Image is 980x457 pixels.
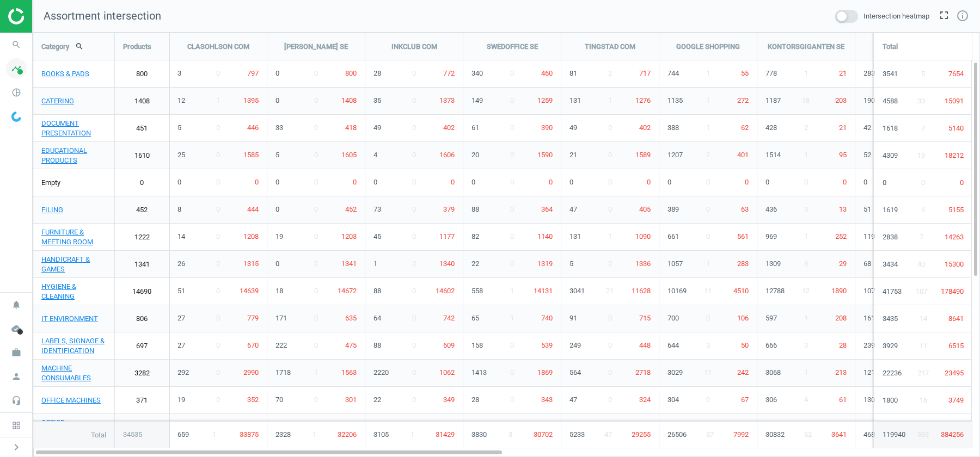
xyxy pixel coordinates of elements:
span: 390 [541,123,553,132]
span: 82 [471,232,479,240]
span: 7 [920,232,923,242]
span: 7654 [948,69,964,79]
span: 1 [373,260,377,268]
span: 744 [667,69,679,77]
span: 1 [706,96,710,104]
span: 446 [247,123,259,132]
span: 0 [275,260,279,268]
span: 0 [510,178,514,186]
span: 0 [412,232,416,240]
div: Category [33,33,114,60]
button: chevron_right [3,440,30,454]
span: 283 [863,69,875,77]
span: 0 [706,205,710,213]
span: 1 [706,69,710,77]
span: 0 [314,287,318,295]
span: 171 [275,314,287,322]
span: 389 [667,205,679,213]
span: 15091 [945,96,964,106]
div: GOOGLE SHOPPING [659,33,757,60]
span: 55 [741,69,749,77]
span: 12 [802,287,810,295]
span: 0 [706,232,710,240]
a: 767 [115,414,169,441]
span: 0 [608,178,612,186]
span: 0 [216,314,220,322]
span: 635 [345,314,357,322]
span: 0 [706,178,710,186]
span: 88 [471,205,479,213]
span: 558 [471,287,483,295]
span: 107 [916,287,927,297]
span: 0 [608,314,612,322]
span: 28 [373,69,381,77]
a: 451 [115,115,169,142]
span: 0 [451,178,455,186]
span: 42 [863,123,871,132]
span: 18 [275,287,283,295]
span: 12788 [765,287,785,295]
span: 8 [177,205,181,213]
span: 0 [314,96,318,104]
span: 131 [569,96,581,104]
span: 0 [883,178,886,188]
span: 203 [835,96,847,104]
a: IT ENVIRONMENT [33,305,114,332]
img: ajHJNr6hYgQAAAAASUVORK5CYII= [8,8,85,24]
span: 1140 [537,232,553,240]
span: 0 [314,232,318,240]
span: 0 [921,178,925,188]
span: 1605 [341,151,357,159]
a: 1341 [115,251,169,278]
span: 19 [275,232,283,240]
span: 0 [275,69,279,77]
span: 3 [177,69,181,77]
span: 0 [608,205,612,213]
span: 27 [177,314,185,322]
span: 0 [863,178,867,186]
span: 0 [765,178,769,186]
a: MACHINE CONSUMABLES [33,360,114,387]
div: KONTORSGIGANTEN SE [757,33,855,60]
span: 1340 [439,260,455,268]
span: 700 [667,314,679,322]
span: 0 [549,178,553,186]
span: 7 [921,123,925,133]
span: 0 [412,151,416,159]
span: 0 [275,178,279,186]
span: 428 [765,123,777,132]
span: 0 [314,314,318,322]
span: 717 [639,69,651,77]
span: 0 [314,260,318,268]
span: 2 [706,151,710,159]
span: 21 [839,69,847,77]
span: 340 [471,69,483,77]
a: FURNITURE & MEETING ROOM [33,224,114,251]
span: 4 [373,151,377,159]
a: BOOKS & PADS [33,60,114,88]
span: 1315 [243,260,259,268]
span: 14672 [338,287,357,295]
span: 2838 [883,232,898,242]
span: 1135 [667,96,683,104]
span: 283 [737,260,749,268]
span: 52 [863,151,871,159]
i: work [6,342,27,363]
span: 4588 [883,96,898,106]
a: info_outline [956,9,969,23]
span: 0 [412,314,416,322]
a: 0 [115,169,169,196]
span: 49 [569,123,577,132]
span: 402 [639,123,651,132]
span: 1341 [341,260,357,268]
span: 6 [921,205,925,215]
span: 1 [608,232,612,240]
span: 62 [741,123,749,132]
a: 371 [115,387,169,414]
span: 405 [639,205,651,213]
span: 3 [804,205,808,213]
span: 4510 [733,287,749,295]
span: 14639 [240,287,259,295]
span: 0 [216,260,220,268]
span: 13 [839,205,847,213]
